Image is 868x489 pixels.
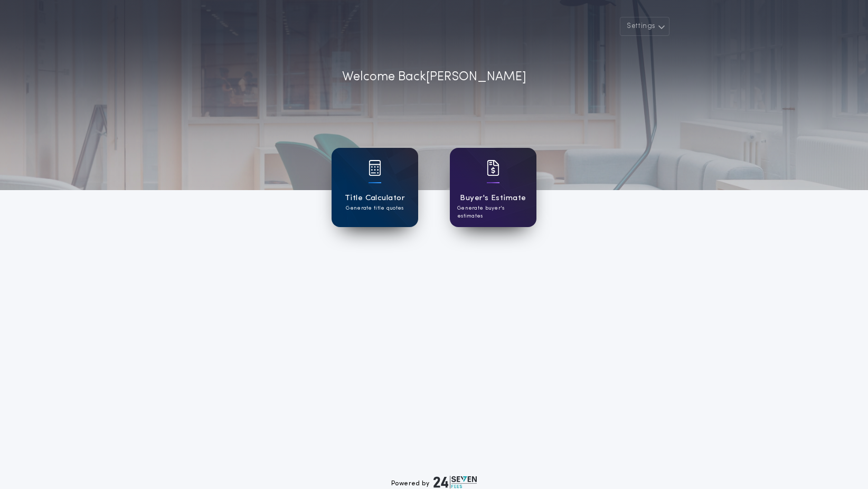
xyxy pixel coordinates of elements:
[620,17,669,36] button: Settings
[460,192,526,204] h1: Buyer's Estimate
[346,204,403,212] p: Generate title quotes
[391,476,477,488] div: Powered by
[457,204,529,220] p: Generate buyer's estimates
[369,160,381,176] img: card icon
[433,476,477,488] img: logo
[345,192,405,204] h1: Title Calculator
[450,148,536,227] a: card iconBuyer's EstimateGenerate buyer's estimates
[342,68,526,87] p: Welcome Back [PERSON_NAME]
[487,160,499,176] img: card icon
[332,148,418,227] a: card iconTitle CalculatorGenerate title quotes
